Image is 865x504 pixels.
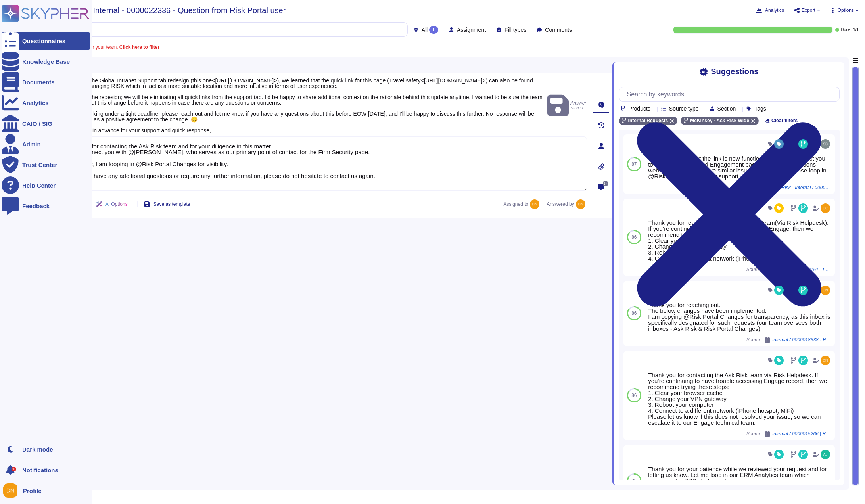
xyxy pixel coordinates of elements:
a: Questionnaires [2,32,90,50]
span: A question is assigned to you or your team. [27,45,159,50]
span: Comments [545,27,572,33]
a: CAIQ / SIG [2,115,90,132]
div: Documents [22,79,55,85]
img: user [576,199,585,209]
div: CAIQ / SIG [22,121,52,126]
a: Help Center [2,176,90,194]
span: Answered by [547,202,574,207]
a: Trust Center [2,156,90,173]
span: Export [802,8,815,13]
span: Assignment [457,27,486,33]
span: 86 [631,311,637,316]
div: Trust Center [22,162,57,168]
input: Search by keywords [623,87,839,101]
img: user [821,356,830,365]
a: Admin [2,135,90,153]
div: Admin [22,141,41,147]
textarea: Thank you for contacting the Ask Risk team and for your diligence in this matter. Let me connect ... [56,136,587,191]
div: Knowledge Base [22,59,70,65]
img: user [821,203,830,213]
span: Source: [746,431,832,437]
span: Assigned to [503,199,543,209]
span: 0 [603,181,608,186]
span: Internal - 0000022336 - Question from Risk Portal user [93,6,286,14]
span: 87 [631,162,637,167]
b: Click here to filter [118,44,159,50]
span: Profile [23,488,42,494]
div: Questionnaires [22,38,65,44]
div: Thank you for your patience while we reviewed your request and for letting us know. Let me loop i... [648,466,832,502]
div: Feedback [22,203,50,209]
a: Feedback [2,197,90,215]
div: Analytics [22,100,49,106]
a: Knowledge Base [2,53,90,70]
span: Answer saved [547,93,587,118]
span: Fill types [504,27,526,33]
span: Analytics [765,8,784,13]
img: user [530,199,539,209]
input: Search by keywords [31,23,407,36]
div: Thank you for contacting the Ask Risk team via Risk Helpdesk. If you’re continuing to have troubl... [648,372,832,425]
span: 85 [631,478,637,483]
span: Done: [841,28,852,32]
button: user [2,482,23,499]
span: Internal / 0000015266 | RE: Time-sensitive: [PERSON_NAME], please follow up with ASP on Risk Asse... [772,431,832,436]
span: Save as template [153,202,190,207]
span: AI Options [105,202,128,207]
span: All [422,27,428,33]
span: 86 [631,235,637,240]
img: user [821,139,830,149]
img: user [821,286,830,295]
span: Options [838,8,854,13]
span: 1 / 1 [853,28,859,32]
span: Notifications [22,467,58,473]
a: Analytics [2,94,90,111]
div: 1 [429,26,438,34]
button: Save as template [138,196,197,212]
img: user [821,450,830,459]
img: user [3,483,17,498]
button: Analytics [756,7,784,13]
span: 86 [631,393,637,398]
div: Help Center [22,182,56,188]
div: 9+ [12,467,16,471]
div: Dark mode [22,447,53,452]
a: Documents [2,73,90,91]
